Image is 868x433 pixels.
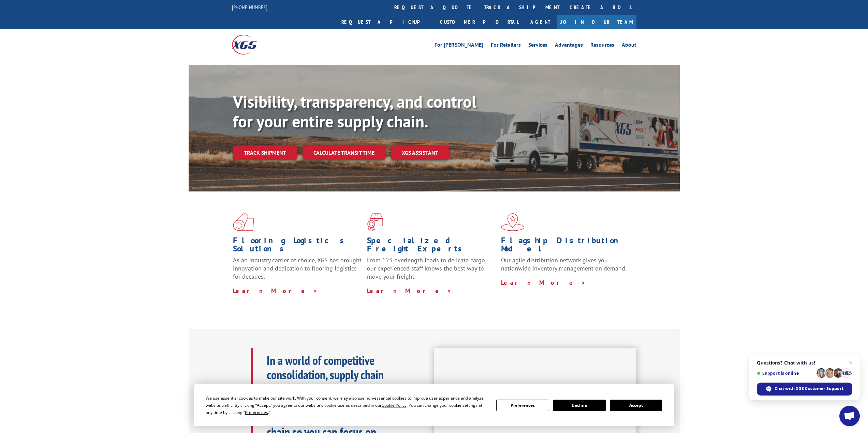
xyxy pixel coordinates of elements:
a: For Retailers [491,42,521,50]
a: Request a pickup [336,15,435,29]
span: As an industry carrier of choice, XGS has brought innovation and dedication to flooring logistics... [233,256,362,280]
a: Learn More > [233,287,318,295]
a: Track shipment [233,145,297,160]
button: Decline [553,400,606,411]
img: xgs-icon-focused-on-flooring-red [367,213,383,231]
a: Calculate transit time [303,145,385,160]
div: We use essential cookies to make our site work. With your consent, we may also use non-essential ... [206,395,488,416]
a: Resources [590,42,614,50]
a: Learn More > [367,287,452,295]
h1: Flooring Logistics Solutions [233,236,362,256]
span: Chat with XGS Customer Support [757,383,852,396]
a: Customer Portal [435,15,524,29]
p: From 123 overlength loads to delicate cargo, our experienced staff knows the best way to move you... [367,256,496,287]
a: Advantages [555,42,583,50]
button: Accept [610,400,662,411]
a: Learn More > [501,279,586,287]
a: [PHONE_NUMBER] [232,4,267,11]
span: Preferences [245,409,268,415]
h1: Flagship Distribution Model [501,236,630,256]
img: xgs-icon-total-supply-chain-intelligence-red [233,213,254,231]
button: Preferences [496,400,549,411]
img: xgs-icon-flagship-distribution-model-red [501,213,525,231]
a: About [622,42,636,50]
b: Visibility, transparency, and control for your entire supply chain. [233,91,476,132]
h1: Specialized Freight Experts [367,236,496,256]
span: Cookie Policy [382,402,407,408]
a: Join Our Team [557,15,636,29]
span: Chat with XGS Customer Support [775,386,843,392]
a: Open chat [839,406,860,426]
a: Agent [524,15,557,29]
div: Cookie Consent Prompt [194,384,674,426]
span: Our agile distribution network gives you nationwide inventory management on demand. [501,256,627,272]
span: Support is online [757,371,814,376]
a: Services [528,42,547,50]
a: XGS ASSISTANT [391,145,449,160]
a: For [PERSON_NAME] [435,42,483,50]
span: Questions? Chat with us! [757,360,852,366]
